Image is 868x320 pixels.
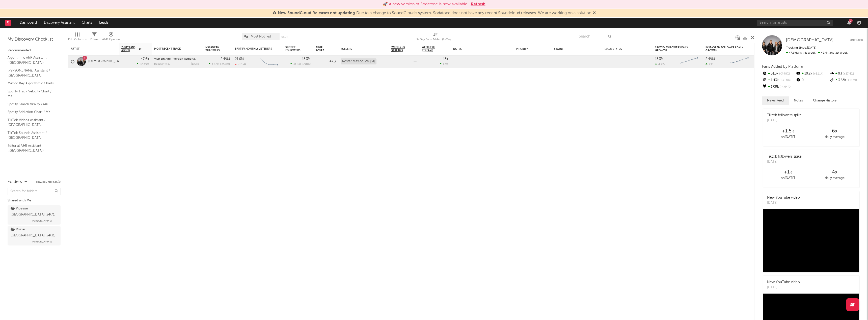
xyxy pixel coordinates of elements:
[779,79,791,82] span: +35.8 %
[605,48,637,51] div: Legal Status
[8,89,56,99] a: Spotify Track Velocity Chart / MX
[471,1,485,7] button: Refresh
[251,35,271,38] span: Most Notified
[762,77,796,84] div: 1.43k
[8,226,61,245] a: Roster [GEOGRAPHIC_DATA] '24(31)[PERSON_NAME]
[11,227,56,239] div: Roster [GEOGRAPHIC_DATA] '24 ( 31 )
[316,59,336,65] div: 47.3
[90,37,98,43] div: Filters
[417,37,454,43] div: 7-Day Fans Added (7-Day Fans Added)
[8,143,56,153] a: Editorial A&R Assistant ([GEOGRAPHIC_DATA])
[554,48,587,51] div: Status
[221,57,230,61] div: 2.49M
[316,46,328,52] div: Jump Score
[786,51,848,54] span: 46.4k fans last week
[842,73,854,75] span: +27.4 %
[285,46,303,52] div: Spotify Followers
[767,195,800,200] div: New YouTube video
[829,70,863,77] div: 93
[443,57,448,61] div: 13k
[796,70,829,77] div: 10.2k
[847,21,851,25] button: 7
[786,46,816,49] span: Tracking Since: [DATE]
[422,46,441,52] span: Weekly UK Streams
[453,48,504,51] div: Notes
[209,62,230,66] div: ( )
[829,77,863,84] div: 3.53k
[281,36,288,39] button: Save
[293,63,300,66] span: 31.3k
[706,46,743,52] div: Instagram Followers Daily Growth
[302,57,311,61] div: 13.3M
[786,51,816,54] span: 47.6k fans this week
[290,62,311,66] div: ( )
[102,30,120,45] div: A&R Pipeline
[812,73,823,75] span: +3.11 %
[154,58,196,60] a: Vivir Sin Aire - Versión Regional
[849,19,853,23] div: 7
[235,63,247,66] div: -10.4k
[154,63,171,65] div: popularity: 57
[78,18,96,28] a: Charts
[71,47,109,50] div: Artist
[765,134,811,140] div: on [DATE]
[440,62,448,66] div: +3 %
[706,63,713,66] div: 235
[655,46,693,52] div: Spotify Followers Daily Growth
[8,188,61,195] input: Search for folders...
[850,38,863,43] button: Untrack
[8,81,56,86] a: Mexico Key Algorithmic Charts
[8,130,56,140] a: TikTok Sounds Assistant / [GEOGRAPHIC_DATA]
[767,113,802,118] div: Tiktok followers spike
[8,48,61,54] div: Recommended
[786,38,834,42] span: [DEMOGRAPHIC_DATA]
[32,218,52,224] span: [PERSON_NAME]
[811,134,858,140] div: daily average
[576,33,614,40] input: Search...
[301,63,310,66] span: -3.98 %
[137,62,149,66] div: +2.49 %
[757,20,833,26] input: Search for artists
[8,117,56,128] a: TikTok Videos Assistant / [GEOGRAPHIC_DATA]
[762,84,796,90] div: 1.09k
[96,18,112,28] a: Leads
[767,118,802,123] div: [DATE]
[767,159,802,164] div: [DATE]
[655,63,665,66] div: 4.22k
[779,86,791,88] span: -4.04 %
[811,169,858,175] div: 4 x
[796,77,829,84] div: 0
[235,47,273,50] div: Spotify Monthly Listeners
[8,37,61,43] div: My Discovery Checklist
[191,63,200,65] div: [DATE]
[762,96,789,105] button: News Feed
[8,179,22,185] div: Folders
[778,73,790,75] span: -3.98 %
[16,18,40,28] a: Dashboard
[728,55,751,68] svg: Chart title
[154,47,192,50] div: Most Recent Track
[341,58,376,64] div: Roster Mexico '24 (31)
[154,58,200,60] div: Vivir Sin Aire - Versión Regional
[786,38,834,43] a: [DEMOGRAPHIC_DATA]
[8,109,56,115] a: Spotify Addiction Chart / MX
[593,11,596,15] span: Dismiss
[811,175,858,181] div: daily average
[655,57,664,61] div: 13.3M
[8,55,56,65] a: Algorithmic A&R Assistant ([GEOGRAPHIC_DATA])
[40,18,78,28] a: Discovery Assistant
[767,200,800,205] div: [DATE]
[765,128,811,134] div: +1.5k
[765,169,811,175] div: +1k
[220,63,229,66] span: +35.8 %
[341,48,379,51] div: Folders
[88,59,125,64] a: [DEMOGRAPHIC_DATA]
[391,46,409,52] span: Weekly US Streams
[767,285,800,290] div: [DATE]
[767,280,800,285] div: New YouTube video
[516,48,536,51] div: Priority
[212,63,219,66] span: 1.43k
[205,46,222,52] div: Instagram Followers
[846,79,857,82] span: +103 %
[8,101,56,107] a: Spotify Search Virality / MX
